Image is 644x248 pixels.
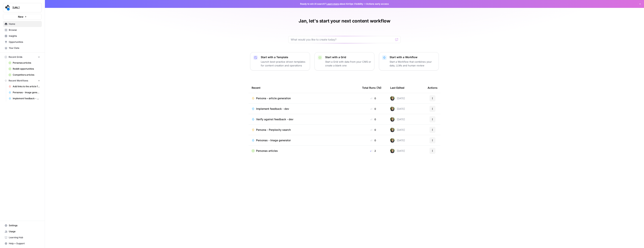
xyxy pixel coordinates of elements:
[299,18,390,24] h1: Jan, let's start your next content workflow
[3,228,42,234] a: Usage
[390,107,395,111] img: s6gu7g536aa92dsqocx7pqvq9a9o
[9,224,40,227] span: Settings
[390,128,405,132] div: [DATE]
[315,52,374,71] button: Start with a GridStart a Grid with data from your CMS or create a blank one
[362,117,384,121] div: 0
[390,55,436,59] p: Start with a Workflow
[7,83,42,89] a: Add links to the article from the knowledge base, perplexity and prior links
[13,97,40,100] span: Implement feedback - dev
[256,128,291,132] span: Persona - Perplexity search
[7,95,42,101] a: Implement feedback - dev
[362,149,384,153] div: 2
[362,138,384,142] div: 0
[261,55,307,59] p: Start with a Template
[3,33,42,39] a: Insights
[13,73,40,77] span: Competitors articles
[3,240,42,246] button: Help + Support
[390,117,395,122] img: s6gu7g536aa92dsqocx7pqvq9a9o
[13,61,40,65] span: Personas articles
[3,78,42,83] button: Recent Workflows
[9,230,40,233] span: Usage
[13,91,40,94] span: Personas - Image generator
[256,138,291,142] span: Personas - Image generator
[3,3,42,12] button: Workspace: spot.ai
[300,2,363,6] span: Ready to win AI search? about AirOps Visibility
[7,66,42,72] a: Reddit opportunities
[9,236,40,239] span: Learning Hub
[13,6,35,10] span: [URL]
[256,107,289,111] span: Implement feedback - dev
[9,242,40,245] span: Help + Support
[428,83,438,93] div: Actions
[326,2,339,5] a: Learn more
[3,45,42,51] a: Your Data
[9,55,22,59] span: Recent Grids
[9,79,28,82] span: Recent Workflows
[250,52,310,71] button: Start with a TemplateLaunch best-practice driven templates for content creation and operations
[3,39,42,45] a: Opportunities
[9,22,40,26] span: Home
[252,96,356,100] a: Persona - article generation
[7,60,42,66] a: Personas articles
[390,149,395,153] img: s6gu7g536aa92dsqocx7pqvq9a9o
[390,117,405,122] div: [DATE]
[325,60,371,67] p: Start a Grid with data from your CMS or create a blank one
[252,107,356,111] a: Implement feedback - dev
[7,89,42,95] a: Personas - Image generator
[252,128,356,132] a: Persona - Perplexity search
[252,149,356,153] a: Personas articles
[390,83,404,93] div: Last Edited
[256,96,291,100] span: Persona - article generation
[9,46,40,50] span: Your Data
[390,96,405,101] div: [DATE]
[362,128,384,132] div: 0
[3,54,42,60] button: Recent Grids
[256,117,293,121] span: Verify against feedback - dev
[3,222,42,228] a: Settings
[9,40,40,44] span: Opportunities
[390,149,405,153] div: [DATE]
[366,2,389,6] span: Actions early access
[291,38,394,41] input: What would you like to create today?
[9,34,40,38] span: Insights
[9,28,40,32] span: Browse
[13,67,40,71] span: Reddit opportunities
[325,55,371,59] p: Start with a Grid
[3,14,42,20] button: New
[379,52,439,71] button: Start with a WorkflowStart a Workflow that combines your data, LLMs and human review
[362,96,384,100] div: 0
[390,107,405,111] div: [DATE]
[13,85,40,88] span: Add links to the article from the knowledge base, perplexity and prior links
[252,138,356,142] a: Personas - Image generator
[390,60,436,67] p: Start a Workflow that combines your data, LLMs and human review
[362,83,381,93] div: Total Runs (7d)
[18,15,23,19] span: New
[261,60,307,67] p: Launch best-practice driven templates for content creation and operations
[3,27,42,33] a: Browse
[362,107,384,111] div: 0
[390,138,405,143] div: [DATE]
[3,234,42,240] a: Learning Hub
[7,72,42,78] a: Competitors articles
[390,96,395,101] img: s6gu7g536aa92dsqocx7pqvq9a9o
[4,4,11,11] img: spot.ai Logo
[390,128,395,132] img: s6gu7g536aa92dsqocx7pqvq9a9o
[3,21,42,27] a: Home
[390,138,395,143] img: s6gu7g536aa92dsqocx7pqvq9a9o
[252,117,356,121] a: Verify against feedback - dev
[252,83,356,93] div: Recent
[256,149,278,153] span: Personas articles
